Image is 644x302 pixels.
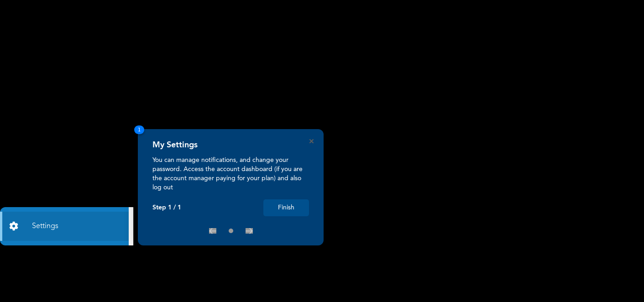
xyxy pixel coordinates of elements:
button: Close [309,139,314,143]
h4: My Settings [152,140,198,150]
p: You can manage notifications, and change your password. Access the account dashboard (if you are ... [152,156,309,192]
p: Step 1 / 1 [152,204,181,212]
button: Finish [263,199,309,216]
span: 1 [134,125,144,134]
